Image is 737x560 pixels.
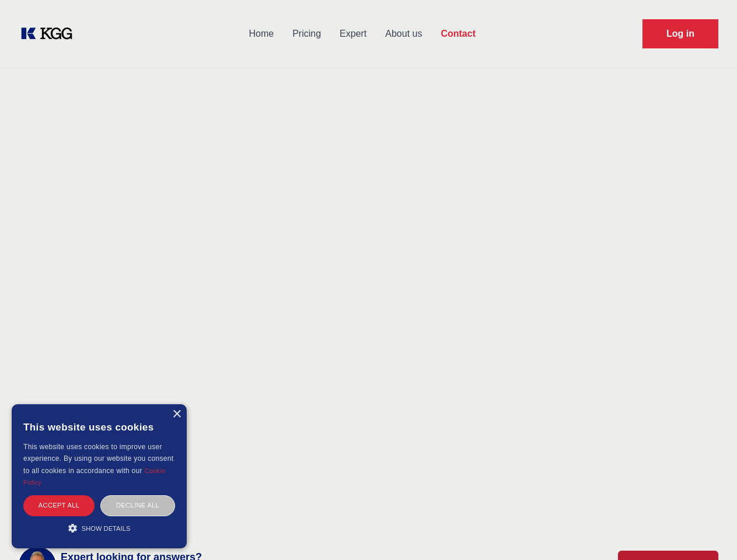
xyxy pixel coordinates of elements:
[376,19,431,49] a: About us
[23,495,95,516] div: Accept all
[564,474,621,484] a: Cookie Policy
[82,525,131,532] span: Show details
[14,155,723,169] p: Any questions or remarks? Just write us a message and we will get back to you as soon as possible!
[431,19,485,49] a: Contact
[19,24,82,43] a: KOL Knowledge Platform: Talk to Key External Experts (KEE)
[679,504,737,560] iframe: Chat Widget
[310,392,658,404] label: Message
[14,123,723,146] h2: Contact
[343,473,624,487] p: By selecting this, you agree to the and .
[23,443,173,475] span: This website uses cookies to improve user experience. By using our website you consent to all coo...
[47,393,163,407] a: @knowledgegategroup
[68,372,226,386] a: [EMAIL_ADDRESS][DOMAIN_NAME]
[23,467,166,486] a: Cookie Policy
[47,323,275,337] p: [GEOGRAPHIC_DATA], [GEOGRAPHIC_DATA]
[283,19,330,49] a: Pricing
[310,339,475,351] label: Phone Number*
[47,276,275,290] p: We would love to hear from you.
[239,19,283,49] a: Home
[494,206,658,218] label: Last Name*
[310,206,475,218] label: First Name*
[23,413,175,441] div: This website uses cookies
[23,522,175,534] div: Show details
[485,474,544,484] a: Privacy Policy
[494,339,658,351] label: Organization*
[172,410,181,419] div: Close
[310,503,658,533] button: Let's talk
[343,313,396,324] div: I am an expert
[47,249,275,269] h2: Contact Information
[68,351,152,365] a: [PHONE_NUMBER]
[100,495,175,516] div: Decline all
[310,259,658,271] label: Email*
[642,19,718,48] a: Request Demo
[47,309,275,323] p: [PERSON_NAME][STREET_ADDRESS],
[330,19,376,49] a: Expert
